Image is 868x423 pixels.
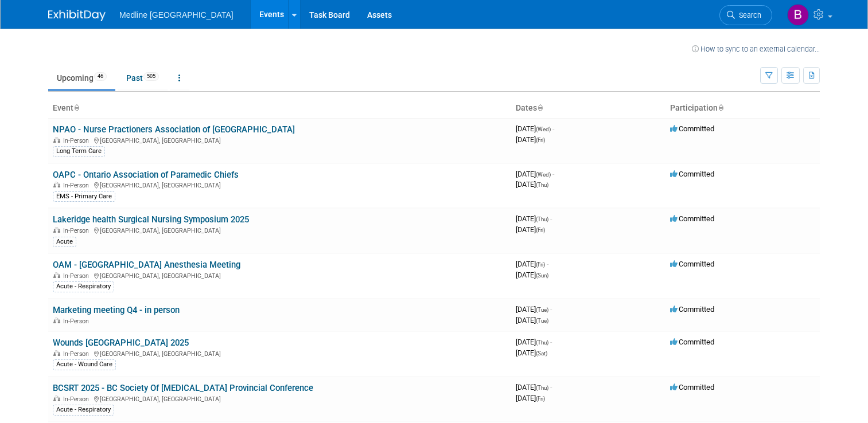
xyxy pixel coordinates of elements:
span: - [552,124,554,133]
span: In-Person [63,227,92,234]
span: - [550,305,552,314]
div: Acute - Respiratory [53,281,114,292]
span: (Fri) [536,395,545,402]
span: Committed [670,214,714,223]
div: [GEOGRAPHIC_DATA], [GEOGRAPHIC_DATA] [53,135,507,144]
a: OAM - [GEOGRAPHIC_DATA] Anesthesia Meeting [53,260,240,270]
a: Sort by Event Name [73,103,79,112]
span: In-Person [63,395,92,403]
span: 46 [94,72,107,81]
span: Medline [GEOGRAPHIC_DATA] [119,10,233,19]
a: Sort by Start Date [537,103,543,112]
span: In-Person [63,318,92,325]
div: [GEOGRAPHIC_DATA], [GEOGRAPHIC_DATA] [53,225,507,234]
span: [DATE] [516,316,548,324]
div: Long Term Care [53,146,105,156]
span: (Sat) [536,350,547,357]
span: [DATE] [516,124,554,133]
a: Past505 [118,67,168,89]
span: In-Person [63,137,92,144]
span: (Fri) [536,137,545,143]
span: (Fri) [536,227,545,233]
span: [DATE] [516,394,545,402]
a: Sort by Participation Type [718,103,723,112]
span: In-Person [63,272,92,280]
div: EMS - Primary Care [53,191,115,202]
span: - [550,214,552,223]
a: Upcoming46 [48,67,115,89]
a: Wounds [GEOGRAPHIC_DATA] 2025 [53,338,189,348]
div: Acute [53,237,76,247]
img: Brian Lieffers [787,4,809,26]
span: (Tue) [536,318,548,324]
a: BCSRT 2025 - BC Society Of [MEDICAL_DATA] Provincial Conference [53,383,313,393]
img: In-Person Event [53,272,60,278]
span: [DATE] [516,271,548,279]
img: In-Person Event [53,137,60,143]
a: How to sync to an external calendar... [692,45,820,53]
span: [DATE] [516,348,547,357]
a: Lakeridge health Surgical Nursing Symposium 2025 [53,214,249,225]
img: In-Person Event [53,182,60,187]
span: (Thu) [536,339,548,346]
span: (Sun) [536,272,548,279]
img: ExhibitDay [48,10,106,21]
a: NPAO - Nurse Practioners Association of [GEOGRAPHIC_DATA] [53,124,295,135]
span: Search [735,11,761,19]
span: (Thu) [536,385,548,391]
a: Marketing meeting Q4 - in person [53,305,180,315]
span: (Thu) [536,216,548,222]
div: [GEOGRAPHIC_DATA], [GEOGRAPHIC_DATA] [53,271,507,280]
th: Event [48,99,511,118]
span: [DATE] [516,135,545,144]
span: [DATE] [516,214,552,223]
span: Committed [670,170,714,178]
th: Participation [665,99,820,118]
span: (Thu) [536,182,548,188]
span: [DATE] [516,338,552,346]
img: In-Person Event [53,350,60,356]
span: In-Person [63,182,92,189]
span: - [552,170,554,178]
span: In-Person [63,350,92,358]
span: (Wed) [536,171,551,178]
span: - [547,260,548,268]
div: [GEOGRAPHIC_DATA], [GEOGRAPHIC_DATA] [53,394,507,403]
span: Committed [670,124,714,133]
span: Committed [670,338,714,346]
img: In-Person Event [53,318,60,323]
img: In-Person Event [53,227,60,233]
span: 505 [143,72,159,81]
span: (Wed) [536,126,551,132]
th: Dates [511,99,665,118]
span: [DATE] [516,305,552,314]
span: [DATE] [516,383,552,391]
img: In-Person Event [53,395,60,401]
span: - [550,338,552,346]
span: (Tue) [536,307,548,313]
div: [GEOGRAPHIC_DATA], [GEOGRAPHIC_DATA] [53,348,507,358]
div: Acute - Wound Care [53,359,116,370]
span: [DATE] [516,170,554,178]
span: - [550,383,552,391]
span: [DATE] [516,260,548,268]
a: Search [719,5,772,25]
span: Committed [670,260,714,268]
a: OAPC - Ontario Association of Paramedic Chiefs [53,170,239,180]
span: [DATE] [516,180,548,189]
span: Committed [670,305,714,314]
div: [GEOGRAPHIC_DATA], [GEOGRAPHIC_DATA] [53,180,507,189]
span: (Fri) [536,261,545,268]
span: Committed [670,383,714,391]
span: [DATE] [516,225,545,234]
div: Acute - Respiratory [53,405,114,415]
